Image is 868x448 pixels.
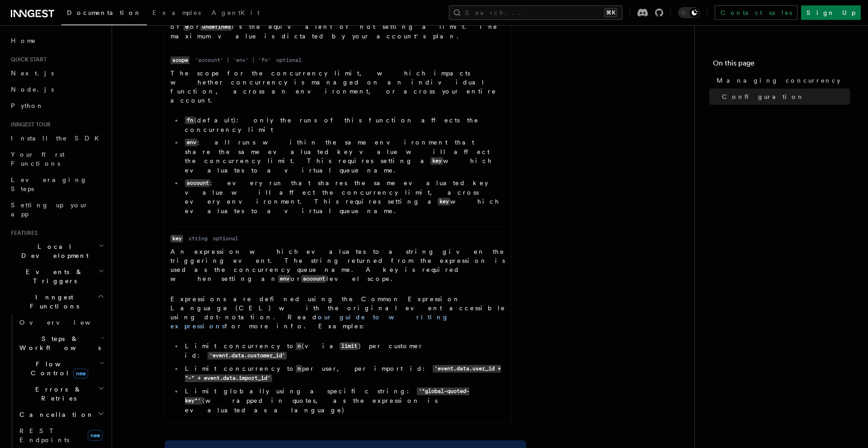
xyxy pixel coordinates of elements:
[11,70,54,77] span: Next.js
[16,406,106,423] button: Cancellation
[182,364,506,383] li: Limit concurrency to per user, per import id:
[147,3,206,24] a: Examples
[11,151,65,167] span: Your first Functions
[7,197,106,222] a: Setting up your app
[16,356,106,381] button: Flow Controlnew
[7,238,106,264] button: Local Development
[718,89,850,105] a: Configuration
[170,13,506,41] p: The maximum number of concurrently running steps. A value of or is the equivalent of not setting ...
[170,313,449,330] a: our guide to writing expressions
[7,33,106,49] a: Home
[67,9,142,16] span: Documentation
[713,58,850,72] h4: On this page
[7,98,106,114] a: Python
[170,69,506,105] p: The scope for the concurrency limit, which impacts whether concurrency is managed on an individua...
[7,293,98,311] span: Inngest Functions
[7,121,51,128] span: Inngest tour
[11,36,36,45] span: Home
[7,81,106,98] a: Node.js
[278,275,291,283] code: env
[73,369,88,378] span: new
[11,176,87,192] span: Leveraging Steps
[16,410,94,419] span: Cancellation
[7,172,106,197] a: Leveraging Steps
[7,130,106,146] a: Install the SDK
[212,9,259,16] span: AgentKit
[213,235,238,242] dd: optional
[7,289,106,314] button: Inngest Functions
[185,117,194,124] code: fn
[170,247,506,284] p: An expression which evaluates to a string given the triggering event. The string returned from th...
[182,138,506,175] li: : all runs within the same environment that share the same evaluated key value will affect the co...
[208,352,287,359] code: 'event.data.customer_id'
[206,3,265,24] a: AgentKit
[189,235,208,242] dd: string
[184,23,190,31] code: 0
[301,275,326,283] code: account
[7,267,99,285] span: Events & Triggers
[16,385,98,403] span: Errors & Retries
[717,76,840,85] span: Managing concurrency
[713,72,850,89] a: Managing concurrency
[7,229,38,237] span: Features
[185,139,198,146] code: env
[16,334,101,352] span: Steps & Workflows
[195,56,271,64] dd: 'account' | 'env' | 'fn'
[200,23,232,31] code: undefined
[722,92,804,101] span: Configuration
[19,427,69,443] span: REST Endpoints
[170,56,189,64] code: scope
[170,235,183,243] code: key
[449,5,623,20] button: Search...⌘K
[678,7,700,18] button: Toggle dark mode
[88,430,103,441] span: new
[16,381,106,406] button: Errors & Retries
[182,116,506,134] li: (default): only the runs of this function affects the concurrency limit
[7,146,106,172] a: Your first Functions
[19,319,113,326] span: Overview
[170,294,506,331] p: Expressions are defined using the Common Expression Language (CEL) with the original event access...
[182,178,506,215] li: : every run that shares the same evaluated key value will affect the concurrency limit, across ev...
[604,8,617,17] kbd: ⌘K
[276,56,302,64] dd: optional
[16,423,106,448] a: REST Endpointsnew
[430,157,443,165] code: key
[182,387,506,415] li: Limit globally using a specific string: (wrapped in quotes, as the expression is evaluated as a l...
[16,359,99,378] span: Flow Control
[61,3,147,25] a: Documentation
[801,5,861,20] a: Sign Up
[296,365,302,373] code: n
[296,342,302,350] code: n
[340,342,359,350] code: limit
[16,314,106,331] a: Overview
[152,9,201,16] span: Examples
[438,198,450,205] code: key
[715,5,797,20] a: Contact sales
[182,341,506,360] li: Limit concurrency to (via ) per customer id:
[11,135,104,142] span: Install the SDK
[7,242,99,260] span: Local Development
[7,65,106,81] a: Next.js
[7,56,47,63] span: Quick start
[11,102,44,109] span: Python
[11,86,54,93] span: Node.js
[185,179,210,187] code: account
[7,264,106,289] button: Events & Triggers
[11,201,89,218] span: Setting up your app
[16,331,106,356] button: Steps & Workflows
